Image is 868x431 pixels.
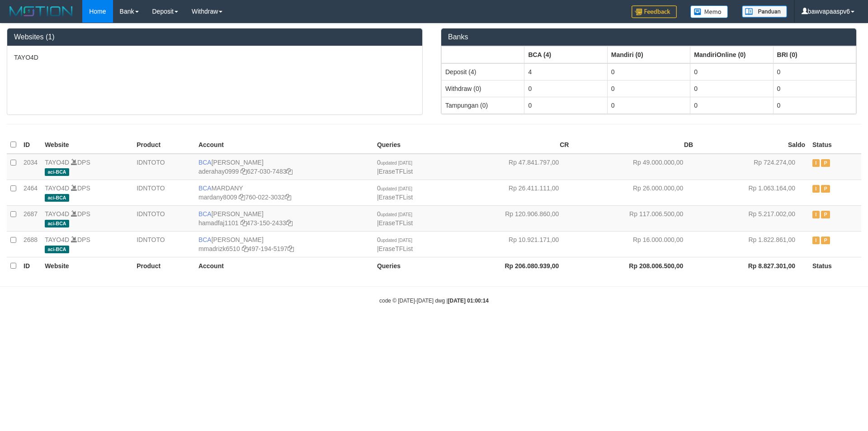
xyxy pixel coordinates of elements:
td: [PERSON_NAME] 627-030-7483 [195,154,373,180]
th: DB [572,136,697,154]
span: Paused [821,185,830,193]
a: aderahay0999 [198,168,239,175]
th: ID [20,257,41,275]
span: | [377,210,413,227]
td: 0 [773,80,856,97]
th: Account [195,257,373,275]
a: Copy hamadfaj1101 to clipboard [241,219,247,227]
td: 0 [690,97,773,114]
td: DPS [41,154,133,180]
td: 0 [690,63,773,81]
img: Button%20Memo.svg [690,5,728,18]
td: Rp 16.000.000,00 [572,231,697,257]
span: BCA [198,159,212,166]
span: updated [DATE] [381,212,412,217]
td: 2034 [20,154,41,180]
span: aci-BCA [45,194,69,202]
span: updated [DATE] [381,238,412,243]
a: TAYO4D [45,159,69,166]
a: Copy 6270307483 to clipboard [286,168,292,175]
th: Group: activate to sort column ascending [442,46,524,63]
td: [PERSON_NAME] 497-194-5197 [195,231,373,257]
a: Copy mmadrizk6510 to clipboard [242,245,248,252]
a: EraseTFList [379,219,413,227]
a: mmadrizk6510 [198,245,240,252]
th: Queries [373,136,448,154]
th: Status [809,257,861,275]
td: 0 [690,80,773,97]
small: code © [DATE]-[DATE] dwg | [379,298,489,304]
td: Tampungan (0) [442,97,524,114]
td: 2464 [20,180,41,205]
td: Rp 47.841.797,00 [448,154,573,180]
td: Rp 1.822.861,00 [697,231,809,257]
span: BCA [198,236,212,243]
span: aci-BCA [45,220,69,227]
span: BCA [198,210,212,218]
td: DPS [41,205,133,231]
th: Product [133,257,195,275]
span: Inactive [812,159,820,167]
th: Group: activate to sort column ascending [690,46,773,63]
td: Rp 49.000.000,00 [572,154,697,180]
a: hamadfaj1101 [198,219,239,227]
td: Rp 724.274,00 [697,154,809,180]
th: CR [448,136,573,154]
h3: Websites (1) [14,33,415,41]
a: EraseTFList [379,194,413,201]
td: IDNTOTO [133,154,195,180]
p: TAYO4D [14,53,415,62]
td: Rp 1.063.164,00 [697,180,809,205]
a: Copy aderahay0999 to clipboard [241,168,247,175]
td: Rp 117.006.500,00 [572,205,697,231]
img: MOTION_logo.png [7,5,75,18]
td: 0 [524,97,607,114]
span: updated [DATE] [381,161,412,166]
th: Rp 206.080.939,00 [448,257,573,275]
th: Group: activate to sort column ascending [607,46,690,63]
span: 0 [377,185,412,192]
a: TAYO4D [45,236,69,243]
td: IDNTOTO [133,231,195,257]
strong: [DATE] 01:00:14 [448,298,489,304]
th: Group: activate to sort column ascending [524,46,607,63]
img: Feedback.jpg [632,5,677,18]
a: Copy 4731502433 to clipboard [286,219,292,227]
td: 0 [773,97,856,114]
td: [PERSON_NAME] 473-150-2433 [195,205,373,231]
span: Inactive [812,211,820,218]
th: Account [195,136,373,154]
span: | [377,236,413,252]
span: updated [DATE] [381,186,412,191]
a: TAYO4D [45,185,69,192]
span: BCA [198,185,212,192]
a: EraseTFList [379,245,413,252]
td: DPS [41,231,133,257]
span: 0 [377,236,412,243]
span: | [377,159,413,175]
th: Product [133,136,195,154]
a: Copy 7600223032 to clipboard [285,194,291,201]
th: ID [20,136,41,154]
th: Status [809,136,861,154]
td: 4 [524,63,607,81]
h3: Banks [448,33,849,41]
span: aci-BCA [45,168,69,176]
td: 2688 [20,231,41,257]
span: 0 [377,210,412,218]
span: Inactive [812,185,820,193]
span: 0 [377,159,412,166]
img: panduan.png [742,5,787,18]
td: Withdraw (0) [442,80,524,97]
a: TAYO4D [45,210,69,218]
th: Group: activate to sort column ascending [773,46,856,63]
td: 0 [607,63,690,81]
a: Copy mardany8009 to clipboard [239,194,245,201]
td: Rp 26.000.000,00 [572,180,697,205]
th: Rp 8.827.301,00 [697,257,809,275]
td: Rp 10.921.171,00 [448,231,573,257]
td: 0 [607,80,690,97]
th: Queries [373,257,448,275]
th: Saldo [697,136,809,154]
td: MARDANY 760-022-3032 [195,180,373,205]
